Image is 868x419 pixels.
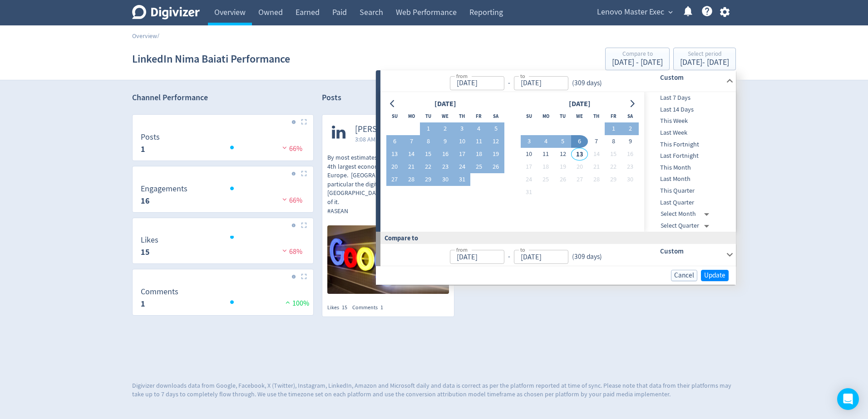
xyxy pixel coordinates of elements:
[538,173,554,186] button: 25
[352,304,388,312] div: Comments
[644,104,734,116] div: Last 14 Days
[386,161,403,173] button: 20
[322,92,341,106] h2: Posts
[327,225,449,294] img: https://media.cf.digivizer.com/images/linkedin-81505687-urn:li:share:7246566640429998080-3bea0d0f...
[571,148,588,161] button: 13
[566,98,593,110] div: [DATE]
[588,110,605,122] th: Thursday
[280,196,289,203] img: negative-performance.svg
[521,135,538,148] button: 3
[554,173,571,186] button: 26
[680,58,729,67] div: [DATE] - [DATE]
[644,151,734,161] span: Last Fortnight
[588,148,605,161] button: 14
[454,110,470,122] th: Thursday
[644,163,734,173] span: This Month
[622,135,639,148] button: 9
[280,196,302,205] span: 66%
[301,273,307,279] img: Placeholder
[521,161,538,173] button: 17
[644,127,734,139] div: Last Week
[403,148,420,161] button: 14
[141,235,158,245] dt: Likes
[605,173,621,186] button: 29
[355,135,416,144] span: 3:08 AM [DATE] AEST
[380,92,736,232] div: from-to(309 days)Custom
[554,110,571,122] th: Tuesday
[301,171,307,176] img: Placeholder
[666,8,675,16] span: expand_more
[470,161,487,173] button: 25
[136,133,310,157] svg: Posts 1
[644,105,734,115] span: Last 14 Days
[470,135,487,148] button: 11
[280,144,302,153] span: 66%
[674,272,694,279] span: Cancel
[283,299,292,306] img: positive-performance.svg
[437,135,454,148] button: 9
[420,110,437,122] th: Tuesday
[141,247,150,258] strong: 15
[386,97,399,110] button: Go to previous month
[622,148,639,161] button: 16
[132,92,314,103] h2: Channel Performance
[437,161,454,173] button: 23
[355,124,416,135] span: [PERSON_NAME]
[141,132,160,142] dt: Posts
[403,161,420,173] button: 21
[376,232,736,244] div: Compare to
[554,161,571,173] button: 19
[488,135,504,148] button: 12
[132,32,157,40] a: Overview
[380,304,383,311] span: 1
[301,222,307,228] img: Placeholder
[280,144,289,151] img: negative-performance.svg
[132,44,290,73] h1: LinkedIn Nima Baiati Performance
[571,110,588,122] th: Wednesday
[588,161,605,173] button: 21
[157,32,159,40] span: /
[403,135,420,148] button: 7
[644,92,734,104] div: Last 7 Days
[456,246,468,253] label: from
[386,110,403,122] th: Sunday
[403,110,420,122] th: Monday
[521,186,538,199] button: 31
[644,139,734,151] div: This Fortnight
[660,246,722,257] h6: Custom
[571,161,588,173] button: 20
[661,208,713,220] div: Select Month
[342,304,347,311] span: 15
[327,304,352,312] div: Likes
[644,140,734,150] span: This Fortnight
[432,98,459,110] div: [DATE]
[644,116,734,126] span: This Week
[538,135,554,148] button: 4
[386,173,403,186] button: 27
[538,161,554,173] button: 18
[622,161,639,173] button: 23
[488,148,504,161] button: 19
[136,236,310,260] svg: Likes 15
[644,173,734,185] div: Last Month
[141,184,187,194] dt: Engagements
[437,122,454,135] button: 2
[386,148,403,161] button: 13
[454,122,470,135] button: 3
[454,161,470,173] button: 24
[605,110,621,122] th: Friday
[701,270,729,281] button: Update
[568,252,602,262] div: ( 309 days )
[622,110,639,122] th: Saturday
[644,93,734,103] span: Last 7 Days
[420,135,437,148] button: 8
[644,197,734,209] div: Last Quarter
[470,148,487,161] button: 18
[571,173,588,186] button: 27
[403,173,420,186] button: 28
[571,135,588,148] button: 6
[644,198,734,208] span: Last Quarter
[488,122,504,135] button: 5
[837,388,859,410] div: Open Intercom Messenger
[283,299,309,308] span: 100%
